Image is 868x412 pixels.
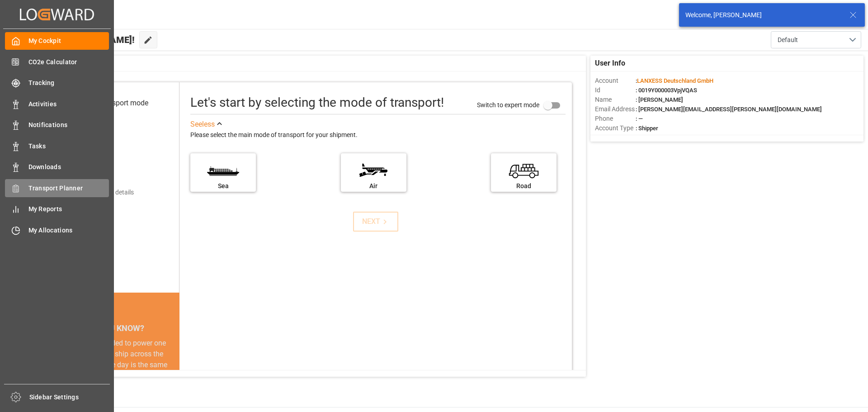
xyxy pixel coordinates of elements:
[190,119,215,130] div: See less
[685,10,841,20] div: Welcome, [PERSON_NAME]
[771,31,861,48] button: open menu
[595,104,636,114] span: Email Address
[190,93,444,112] div: Let's start by selecting the mode of transport!
[28,226,109,235] span: My Allocations
[5,95,109,113] a: Activities
[60,338,169,403] div: The energy needed to power one large container ship across the ocean in a single day is the same ...
[636,96,683,103] span: : [PERSON_NAME]
[5,221,109,239] a: My Allocations
[5,179,109,197] a: Transport Planner
[28,142,109,151] span: Tasks
[495,181,552,191] div: Road
[636,115,643,122] span: : —
[636,87,697,94] span: : 0019Y000003VpjVQAS
[28,78,109,88] span: Tracking
[595,123,636,133] span: Account Type
[595,114,636,123] span: Phone
[49,319,179,338] div: DID YOU KNOW?
[29,393,110,402] span: Sidebar Settings
[636,106,822,113] span: : [PERSON_NAME][EMAIL_ADDRESS][PERSON_NAME][DOMAIN_NAME]
[477,101,539,108] span: Switch to expert mode
[636,125,658,132] span: : Shipper
[595,95,636,104] span: Name
[595,76,636,85] span: Account
[637,77,713,84] span: LANXESS Deutschland GmbH
[5,116,109,134] a: Notifications
[5,53,109,71] a: CO2e Calculator
[5,158,109,176] a: Downloads
[28,184,109,193] span: Transport Planner
[636,77,713,84] span: :
[28,36,109,46] span: My Cockpit
[362,216,390,227] div: NEXT
[5,200,109,218] a: My Reports
[28,204,109,214] span: My Reports
[778,35,798,45] span: Default
[28,99,109,109] span: Activities
[28,120,109,130] span: Notifications
[595,58,625,69] span: User Info
[595,85,636,95] span: Id
[190,130,566,141] div: Please select the main mode of transport for your shipment.
[28,57,109,67] span: CO2e Calculator
[5,137,109,155] a: Tasks
[5,74,109,92] a: Tracking
[28,162,109,172] span: Downloads
[5,32,109,50] a: My Cockpit
[195,181,251,191] div: Sea
[353,212,398,232] button: NEXT
[38,31,135,48] span: Hello [PERSON_NAME]!
[345,181,402,191] div: Air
